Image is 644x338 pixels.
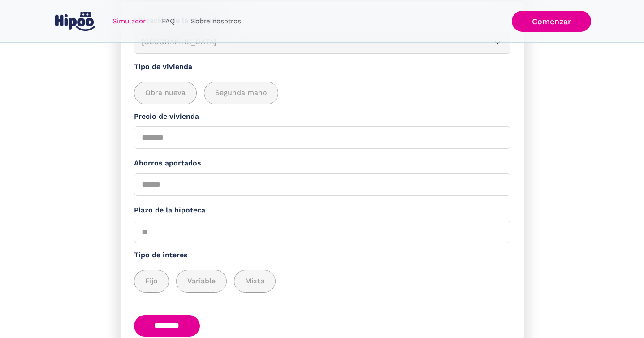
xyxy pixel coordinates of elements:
span: Segunda mano [215,87,267,99]
a: Comenzar [512,11,591,32]
span: Variable [187,276,216,287]
label: Precio de vivienda [134,111,510,122]
span: Obra nueva [145,87,186,99]
div: add_description_here [134,82,510,104]
label: Plazo de la hipoteca [134,205,510,216]
div: add_description_here [134,270,510,293]
a: Simulador [104,13,154,30]
label: Tipo de interés [134,250,510,261]
a: FAQ [154,13,183,30]
label: Ahorros aportados [134,158,510,169]
span: Fijo [145,276,158,287]
a: home [53,8,97,35]
span: Mixta [245,276,264,287]
label: Tipo de vivienda [134,61,510,73]
a: Sobre nosotros [183,13,249,30]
